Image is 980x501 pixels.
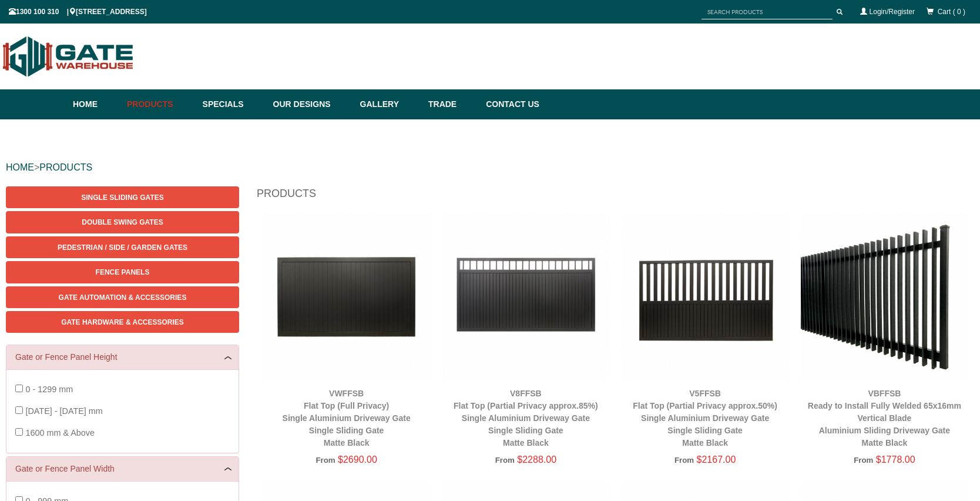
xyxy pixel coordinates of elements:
[25,428,95,437] span: 1600 mm & Above
[633,389,777,447] a: V5FFSBFlat Top (Partial Privacy approx.50%)Single Aluminium Driveway GateSingle Sliding GateMatte...
[197,89,267,119] a: Specials
[870,8,915,16] a: Login/Register
[96,268,150,276] span: Fence Panels
[39,162,92,172] a: PRODUCTS
[81,193,163,202] span: Single Sliding Gates
[61,318,184,326] span: Gate Hardware & Accessories
[15,351,230,363] a: Gate or Fence Panel Height
[454,389,598,447] a: V8FFSBFlat Top (Partial Privacy approx.85%)Single Aluminium Driveway GateSingle Sliding GateMatte...
[316,456,335,465] span: From
[15,463,230,475] a: Gate or Fence Panel Width
[876,455,915,465] span: $1778.00
[702,5,833,19] input: SEARCH PRODUCTS
[442,213,609,380] img: V8FFSB - Flat Top (Partial Privacy approx.85%) - Single Aluminium Driveway Gate - Single Sliding ...
[25,406,102,416] span: [DATE] - [DATE] mm
[283,389,411,447] a: VWFFSBFlat Top (Full Privacy)Single Aluminium Driveway GateSingle Sliding GateMatte Black
[6,286,239,308] a: Gate Automation & Accessories
[6,236,239,258] a: Pedestrian / Side / Garden Gates
[25,385,73,394] span: 0 - 1299 mm
[6,211,239,233] a: Double Swing Gates
[58,243,187,252] span: Pedestrian / Side / Garden Gates
[6,186,239,208] a: Single Sliding Gates
[6,162,34,172] a: HOME
[495,456,515,465] span: From
[622,213,789,380] img: V5FFSB - Flat Top (Partial Privacy approx.50%) - Single Aluminium Driveway Gate - Single Sliding ...
[808,389,961,447] a: VBFFSBReady to Install Fully Welded 65x16mm Vertical BladeAluminium Sliding Driveway GateMatte Black
[59,293,187,302] span: Gate Automation & Accessories
[82,218,163,226] span: Double Swing Gates
[801,213,968,380] img: VBFFSB - Ready to Install Fully Welded 65x16mm Vertical Blade - Aluminium Sliding Driveway Gate -...
[263,213,430,380] img: VWFFSB - Flat Top (Full Privacy) - Single Aluminium Driveway Gate - Single Sliding Gate - Matte B...
[422,89,480,119] a: Trade
[354,89,422,119] a: Gallery
[9,8,147,16] span: 1300 100 310 | [STREET_ADDRESS]
[6,261,239,283] a: Fence Panels
[6,311,239,333] a: Gate Hardware & Accessories
[674,456,694,465] span: From
[73,89,121,119] a: Home
[854,456,873,465] span: From
[257,186,974,207] h1: Products
[267,89,354,119] a: Our Designs
[6,149,974,186] div: >
[121,89,197,119] a: Products
[697,455,736,465] span: $2167.00
[338,455,377,465] span: $2690.00
[480,89,539,119] a: Contact Us
[517,455,556,465] span: $2288.00
[938,8,965,16] span: Cart ( 0 )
